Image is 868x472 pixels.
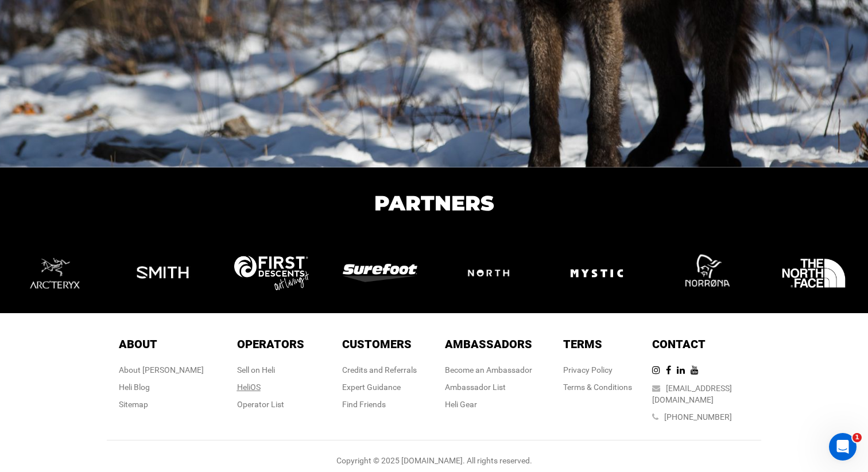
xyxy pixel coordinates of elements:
a: Heli Gear [445,400,477,409]
img: logo [127,237,199,309]
img: logo [778,237,850,309]
div: About [PERSON_NAME] [119,364,204,376]
span: Terms [563,337,602,351]
a: Credits and Referrals [342,365,417,375]
div: Operator List [237,399,304,410]
img: logo [18,237,90,309]
img: logo [451,253,526,292]
div: Sell on Heli [237,364,304,376]
a: [EMAIL_ADDRESS][DOMAIN_NAME] [652,384,732,404]
span: 1 [852,433,862,442]
span: Operators [237,337,304,351]
div: Sitemap [119,399,204,410]
span: Customers [342,337,412,351]
a: [PHONE_NUMBER] [664,412,732,422]
img: logo [234,256,309,290]
img: logo [561,237,633,309]
div: Find Friends [342,399,417,410]
a: Terms & Conditions [563,383,632,392]
img: logo [669,237,741,309]
a: Heli Blog [119,383,150,392]
a: Become an Ambassador [445,365,532,375]
iframe: Intercom live chat [829,433,857,461]
div: Copyright © 2025 [DOMAIN_NAME]. All rights reserved. [107,455,761,466]
span: Contact [652,337,706,351]
div: Ambassador List [445,381,532,393]
span: About [119,337,157,351]
a: HeliOS [237,383,261,392]
span: Ambassadors [445,337,532,351]
img: logo [343,264,417,282]
a: Expert Guidance [342,383,401,392]
a: Privacy Policy [563,365,613,375]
